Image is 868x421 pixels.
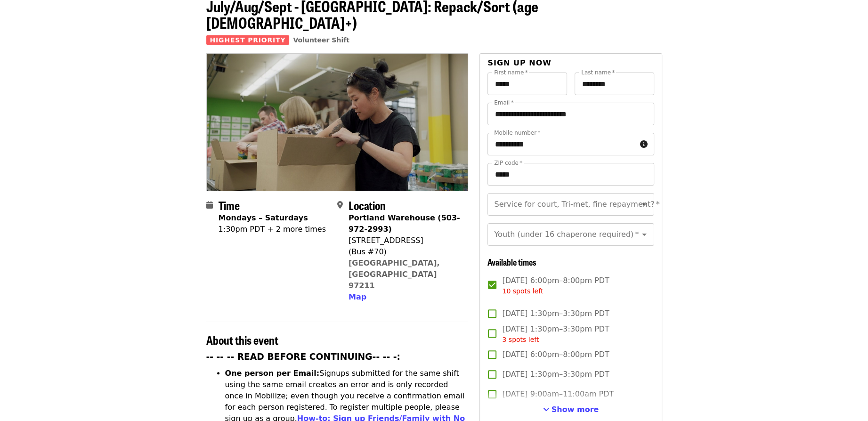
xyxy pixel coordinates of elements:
[502,275,609,296] span: [DATE] 6:00pm–8:00pm PDT
[575,73,654,95] input: Last name
[502,336,539,343] span: 3 spots left
[219,224,326,235] div: 1:30pm PDT + 2 more times
[487,256,536,268] span: Available times
[487,58,552,67] span: Sign up now
[349,291,366,303] button: Map
[502,369,609,380] span: [DATE] 1:30pm–3:30pm PDT
[349,292,366,301] span: Map
[487,163,654,186] input: ZIP code
[494,70,528,75] label: First name
[502,287,543,295] span: 10 spots left
[219,197,240,213] span: Time
[502,308,609,319] span: [DATE] 1:30pm–3:30pm PDT
[638,228,651,241] button: Open
[219,213,308,222] strong: Mondays – Saturdays
[349,259,440,290] a: [GEOGRAPHIC_DATA], [GEOGRAPHIC_DATA] 97211
[225,369,320,378] strong: One person per Email:
[638,198,651,211] button: Open
[552,405,599,414] span: Show more
[206,332,278,348] span: About this event
[206,35,290,45] span: Highest Priority
[349,235,461,246] div: [STREET_ADDRESS]
[494,130,540,136] label: Mobile number
[487,103,654,125] input: Email
[543,404,599,415] button: See more timeslots
[494,100,514,105] label: Email
[207,54,468,190] img: July/Aug/Sept - Portland: Repack/Sort (age 8+) organized by Oregon Food Bank
[206,352,400,362] strong: -- -- -- READ BEFORE CONTINUING-- -- -:
[640,140,648,149] i: circle-info icon
[502,324,609,345] span: [DATE] 1:30pm–3:30pm PDT
[293,36,349,44] a: Volunteer Shift
[206,201,213,210] i: calendar icon
[349,197,386,213] span: Location
[487,133,636,155] input: Mobile number
[502,389,614,400] span: [DATE] 9:00am–11:00am PDT
[502,349,609,360] span: [DATE] 6:00pm–8:00pm PDT
[494,160,522,166] label: ZIP code
[337,201,343,210] i: map-marker-alt icon
[349,213,460,234] strong: Portland Warehouse (503-972-2993)
[349,246,461,258] div: (Bus #70)
[581,70,615,75] label: Last name
[487,73,567,95] input: First name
